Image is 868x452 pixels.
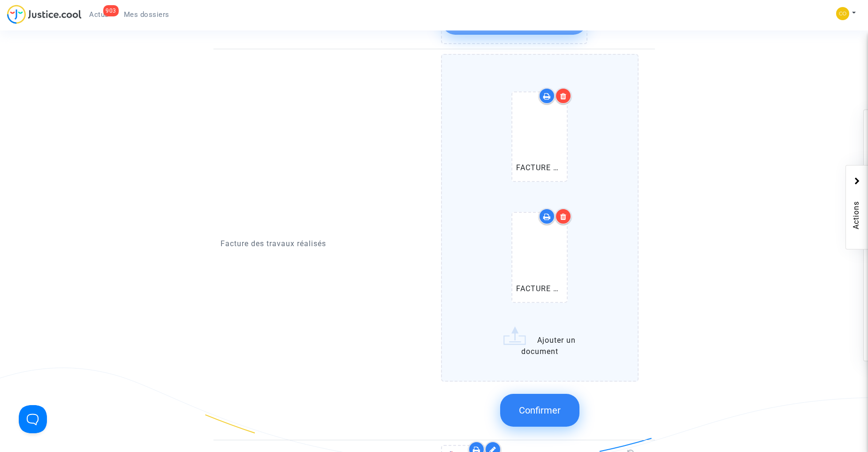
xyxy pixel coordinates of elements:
a: 903Actus [82,8,116,22]
p: Facture des travaux réalisés [221,238,427,249]
iframe: Help Scout Beacon - Open [19,405,47,433]
span: Actions [851,175,862,244]
span: Mes dossiers [124,10,169,19]
span: Confirmer [519,405,561,416]
button: Confirmer [500,394,579,427]
div: 903 [103,5,119,16]
img: 5a13cfc393247f09c958b2f13390bacc [836,7,849,20]
a: Mes dossiers [116,8,177,22]
span: Actus [89,10,109,19]
img: jc-logo.svg [7,5,82,24]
